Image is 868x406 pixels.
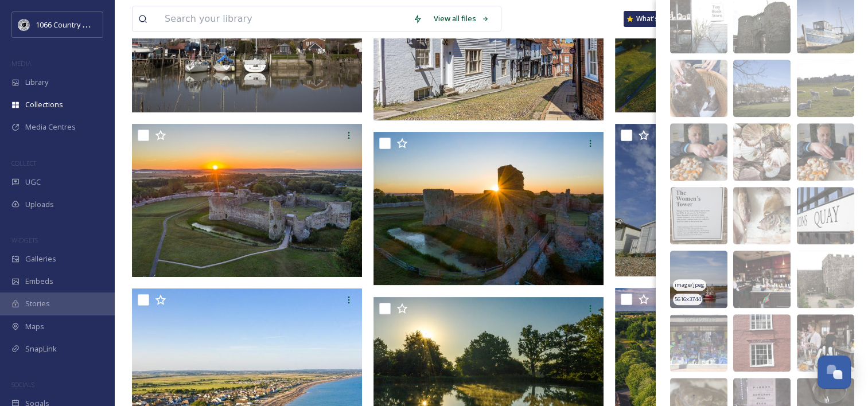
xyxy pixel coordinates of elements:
img: Rye2016_GS_0489.JPG [670,123,727,181]
img: Rye2016_GS_0519.JPG [670,251,727,308]
span: Library [25,77,48,88]
a: What's New [624,11,681,27]
span: MEDIA [11,59,32,68]
img: Sam Moore Pevensey Castle (3).jpg [373,132,604,285]
img: Rye2016_GS_0570.JPG [797,60,854,117]
img: Rye2016_GS_0379.JPG [670,187,727,244]
img: Rye2016_GS_0538.JPG [670,60,727,117]
a: View all files [428,7,495,30]
span: Media Centres [25,122,76,132]
span: Stories [25,298,50,309]
img: Rye2016_GS_0554.JPG [733,60,791,117]
span: Uploads [25,199,54,210]
img: Rye2016_GS_0383.JPG [797,251,854,308]
span: 5616 x 3744 [675,295,700,303]
img: Pevensey Beach 3.jpg [615,124,845,276]
img: Sam Moore Pevensey Castle (1).jpg [132,124,362,277]
span: Collections [25,99,63,110]
span: UGC [25,177,41,188]
button: Open Chat [818,356,851,389]
img: Rye2016_GS_0403.JPG [733,251,791,308]
span: SnapLink [25,343,57,354]
img: Rye2016_GS_0476.JPG [733,123,791,181]
span: WIDGETS [11,236,38,244]
img: Rye2016_GS_0416.JPG [797,314,854,372]
span: image/jpeg [675,281,704,289]
img: Rye2016_GS_0432.JPG [670,314,727,372]
img: logo_footerstamp.png [18,19,30,30]
input: Search your library [159,6,407,32]
img: Rye2016_GS_0488.JPG [797,123,854,181]
span: SOCIALS [11,380,34,389]
span: Galleries [25,253,56,264]
img: Rye2016_GS_0385.JPG [733,314,791,372]
img: Rye2016_GS_0460.JPG [797,187,854,244]
img: Rye2016_GS_0475.JPG [733,187,791,244]
span: Embeds [25,276,53,287]
span: Maps [25,321,44,332]
span: COLLECT [11,159,36,167]
span: 1066 Country Marketing [36,19,116,30]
